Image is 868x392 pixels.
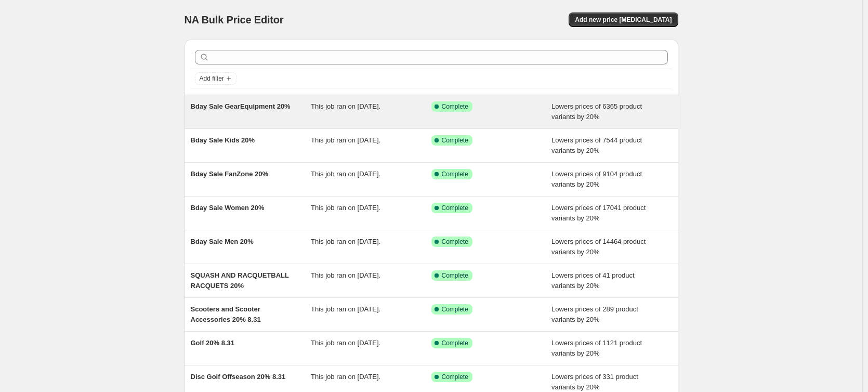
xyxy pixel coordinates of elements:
span: Lowers prices of 7544 product variants by 20% [551,136,642,154]
span: Bday Sale Kids 20% [191,136,255,144]
span: Bday Sale FanZone 20% [191,170,269,178]
span: Bday Sale Women 20% [191,204,265,212]
span: Add new price [MEDICAL_DATA] [575,16,672,24]
span: Scooters and Scooter Accessories 20% 8.31 [191,305,261,323]
span: Complete [442,136,468,145]
span: Lowers prices of 17041 product variants by 20% [551,204,646,222]
span: Golf 20% 8.31 [191,339,235,347]
span: Complete [442,170,468,178]
span: This job ran on [DATE]. [311,305,380,313]
span: Complete [442,204,468,212]
span: Bday Sale GearEquipment 20% [191,102,291,110]
span: Bday Sale Men 20% [191,238,254,245]
span: Complete [442,339,468,347]
span: Complete [442,373,468,381]
span: Lowers prices of 1121 product variants by 20% [551,339,642,357]
span: Disc Golf Offseason 20% 8.31 [191,373,286,381]
span: NA Bulk Price Editor [185,14,284,25]
span: This job ran on [DATE]. [311,136,380,144]
span: Complete [442,305,468,313]
button: Add filter [195,72,236,85]
span: Lowers prices of 331 product variants by 20% [551,373,638,391]
span: This job ran on [DATE]. [311,271,380,279]
span: This job ran on [DATE]. [311,204,380,212]
span: Lowers prices of 9104 product variants by 20% [551,170,642,188]
span: Complete [442,271,468,280]
span: Complete [442,102,468,111]
span: This job ran on [DATE]. [311,238,380,245]
span: Complete [442,238,468,246]
span: This job ran on [DATE]. [311,339,380,347]
button: Add new price [MEDICAL_DATA] [569,12,678,27]
span: This job ran on [DATE]. [311,373,380,381]
span: This job ran on [DATE]. [311,102,380,110]
span: This job ran on [DATE]. [311,170,380,178]
span: SQUASH AND RACQUETBALL RACQUETS 20% [191,271,289,290]
span: Lowers prices of 289 product variants by 20% [551,305,638,323]
span: Lowers prices of 41 product variants by 20% [551,271,635,290]
span: Add filter [200,74,224,83]
span: Lowers prices of 6365 product variants by 20% [551,102,642,121]
span: Lowers prices of 14464 product variants by 20% [551,238,646,256]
